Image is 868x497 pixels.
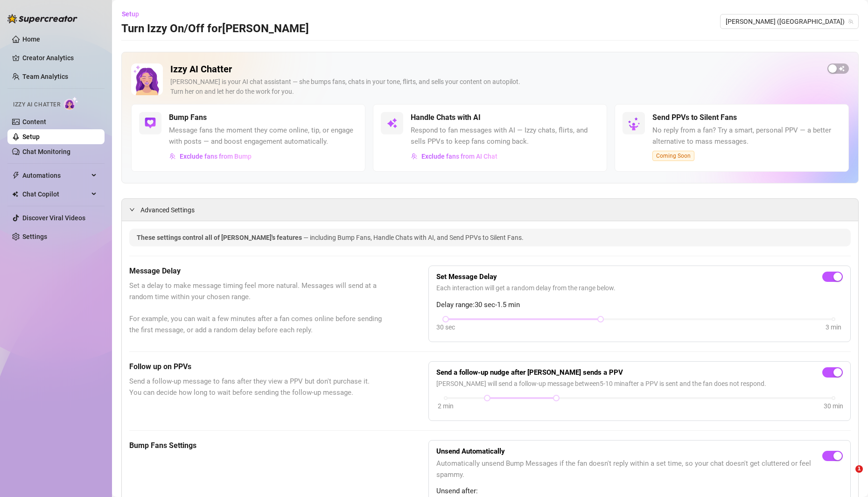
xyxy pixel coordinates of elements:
[22,233,47,240] a: Settings
[436,283,843,293] span: Each interaction will get a random delay from the range below.
[12,172,20,179] span: thunderbolt
[145,118,156,129] img: svg%3e
[170,77,820,97] div: [PERSON_NAME] is your AI chat assistant — she bumps fans, chats in your tone, flirts, and sells y...
[628,117,643,132] img: silent-fans-ppv-o-N6Mmdf.svg
[411,112,481,123] h5: Handle Chats with AI
[22,148,70,155] a: Chat Monitoring
[22,168,89,183] span: Automations
[22,214,85,222] a: Discover Viral Videos
[848,19,854,24] span: team
[436,378,843,389] span: [PERSON_NAME] will send a follow-up message between 5 - 10 min after a PPV is sent and the fan do...
[421,153,497,160] span: Exclude fans from AI Chat
[386,118,398,129] img: svg%3e
[411,125,599,147] span: Respond to fan messages with AI — Izzy chats, flirts, and sells PPVs to keep fans coming back.
[131,63,163,95] img: Izzy AI Chatter
[726,14,853,28] span: Linda (lindavo)
[436,368,623,377] strong: Send a follow-up nudge after [PERSON_NAME] sends a PPV
[180,153,252,160] span: Exclude fans from Bump
[129,204,140,215] div: expanded
[13,100,60,109] span: Izzy AI Chatter
[129,280,382,336] span: Set a delay to make message timing feel more natural. Messages will send at a random time within ...
[22,35,40,43] a: Home
[436,458,822,480] span: Automatically unsend Bump Messages if the fan doesn't reply within a set time, so your chat doesn...
[652,112,737,123] h5: Send PPVs to Silent Fans
[169,153,176,160] img: svg%3e
[436,300,843,311] span: Delay range: 30 sec - 1.5 min
[64,97,78,110] img: AI Chatter
[170,63,820,75] h2: Izzy AI Chatter
[121,21,309,36] h3: Turn Izzy On/Off for [PERSON_NAME]
[652,151,694,161] span: Coming Soon
[836,465,859,488] iframe: Intercom live chat
[22,187,89,202] span: Chat Copilot
[129,207,135,212] span: expanded
[411,153,418,160] img: svg%3e
[22,73,68,80] a: Team Analytics
[140,205,195,215] span: Advanced Settings
[121,7,147,21] button: Setup
[12,191,18,197] img: Chat Copilot
[652,125,841,147] span: No reply from a fan? Try a smart, personal PPV — a better alternative to mass messages.
[438,401,454,411] div: 2 min
[129,376,382,398] span: Send a follow-up message to fans after they view a PPV but don't purchase it. You can decide how ...
[169,112,207,123] h5: Bump Fans
[824,401,843,411] div: 30 min
[22,133,40,140] a: Setup
[436,273,497,281] strong: Set Message Delay
[22,50,97,65] a: Creator Analytics
[169,149,252,164] button: Exclude fans from Bump
[826,322,841,332] div: 3 min
[303,234,524,241] span: — including Bump Fans, Handle Chats with AI, and Send PPVs to Silent Fans.
[436,486,843,497] span: Unsend after:
[411,149,498,164] button: Exclude fans from AI Chat
[855,465,863,473] span: 1
[122,10,139,18] span: Setup
[169,125,357,147] span: Message fans the moment they come online, tip, or engage with posts — and boost engagement automa...
[436,447,505,455] strong: Unsend Automatically
[129,440,382,451] h5: Bump Fans Settings
[129,266,382,277] h5: Message Delay
[7,14,77,23] img: logo-BBDzfeDw.svg
[137,234,303,241] span: These settings control all of [PERSON_NAME]'s features
[436,322,455,332] div: 30 sec
[22,118,46,126] a: Content
[129,361,382,372] h5: Follow up on PPVs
